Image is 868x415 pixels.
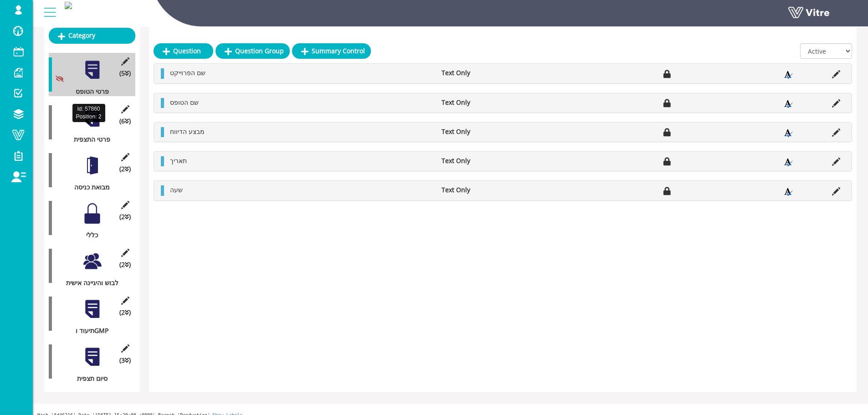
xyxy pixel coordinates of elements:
img: b818b5a8-e210-4cda-a158-7cff6f661b6b.png [65,2,72,9]
div: כללי [49,231,128,240]
div: סיום תצפית [49,374,128,383]
span: שם הטופס [170,98,199,107]
span: (2 ) [119,212,131,221]
li: Text Only [437,185,539,195]
li: Text Only [437,98,539,107]
span: (3 ) [119,356,131,365]
li: Text Only [437,127,539,136]
a: Category [49,28,135,43]
span: תאריך [170,156,187,165]
a: Summary Control [292,43,371,59]
div: לבוש והיגיינה אישית [49,278,128,287]
span: שם הפרוייקט [170,68,205,77]
a: Question [154,43,213,59]
li: Text Only [437,156,539,165]
span: (2 ) [119,260,131,269]
span: (2 ) [119,308,131,317]
span: (6 ) [119,117,131,126]
div: תיעוד וGMP [49,326,128,335]
div: מבואת כניסה [49,183,128,192]
div: פרטי הטופס [49,87,128,96]
div: Id: 57860 Position: 2 [72,104,105,122]
span: (2 ) [119,164,131,174]
li: Text Only [437,68,539,77]
span: שעה [170,185,183,194]
div: פרטי התצפית [49,135,128,144]
a: Question Group [216,43,290,59]
span: (5 ) [119,69,131,78]
span: מבצע הדיווח [170,127,205,136]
